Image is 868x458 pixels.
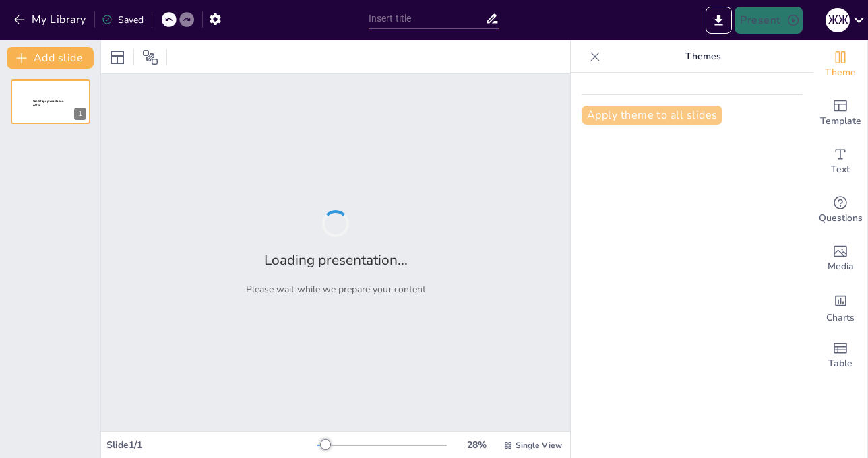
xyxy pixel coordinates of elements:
[7,47,94,69] button: Add slide
[735,7,802,34] button: Present
[813,283,867,331] div: Add charts and graphs
[264,251,408,269] h2: Loading presentation...
[813,186,867,234] div: Get real-time input from your audience
[106,438,317,451] div: Slide 1 / 1
[828,259,854,274] span: Media
[706,7,732,34] button: Export to PowerPoint
[826,7,850,34] button: ж ж
[33,100,63,107] span: Sendsteps presentation editor
[813,137,867,186] div: Add text boxes
[246,283,426,296] p: Please wait while we prepare your content
[10,9,92,30] button: My Library
[460,438,493,451] div: 28 %
[11,79,90,124] div: 1
[142,49,158,65] span: Position
[516,440,562,451] span: Single View
[826,8,850,32] div: ж ж
[106,46,128,68] div: Layout
[825,65,856,80] span: Theme
[369,9,486,28] input: Insert title
[831,162,850,177] span: Text
[582,106,722,125] button: Apply theme to all slides
[606,40,800,73] p: Themes
[813,234,867,283] div: Add images, graphics, shapes or video
[813,89,867,137] div: Add ready made slides
[828,356,852,371] span: Table
[820,114,861,129] span: Template
[813,40,867,89] div: Change the overall theme
[813,331,867,380] div: Add a table
[826,310,855,325] span: Charts
[819,211,863,226] span: Questions
[74,108,86,120] div: 1
[102,13,144,26] div: Saved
